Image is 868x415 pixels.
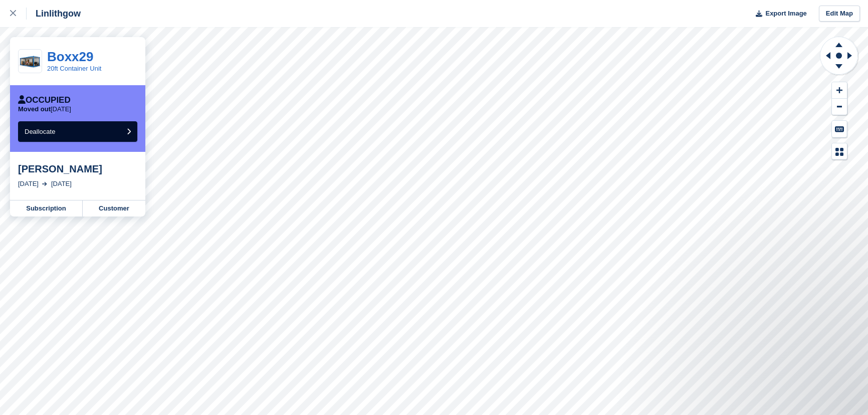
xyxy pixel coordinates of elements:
button: Zoom Out [832,99,847,115]
a: Customer [83,200,145,217]
a: Boxx29 [47,49,94,64]
span: Deallocate [25,128,55,135]
div: [DATE] [18,179,39,189]
a: 20ft Container Unit [47,65,101,72]
button: Zoom In [832,82,847,99]
img: arrow-right-light-icn-cde0832a797a2874e46488d9cf13f60e5c3a73dbe684e267c42b8395dfbc2abf.svg [42,182,47,186]
span: Export Image [765,9,806,19]
a: Subscription [10,200,83,217]
a: Edit Map [819,6,860,22]
div: Linlithgow [27,8,81,20]
button: Map Legend [832,143,847,160]
span: Moved out [18,105,51,113]
div: Occupied [18,95,71,105]
img: house.png [19,54,42,69]
div: [DATE] [51,179,72,189]
button: Deallocate [18,121,137,142]
button: Export Image [750,6,807,22]
p: [DATE] [18,105,71,113]
button: Keyboard Shortcuts [832,121,847,137]
div: [PERSON_NAME] [18,163,137,175]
